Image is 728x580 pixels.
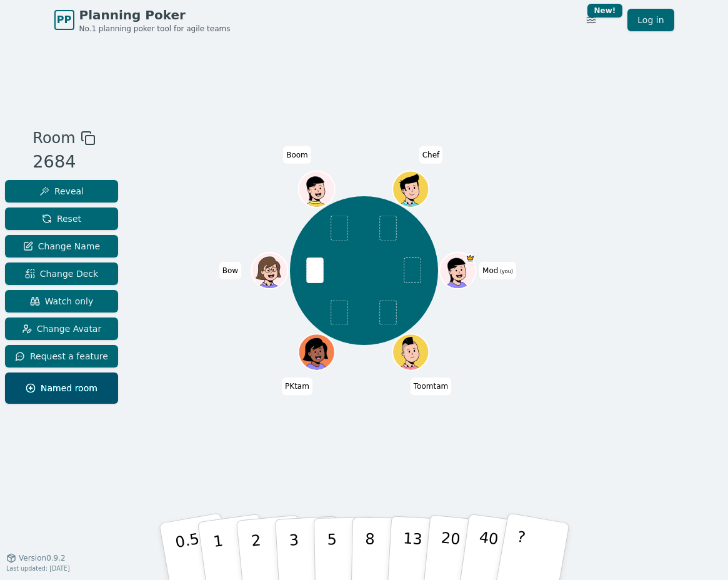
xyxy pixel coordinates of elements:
button: Change Name [5,235,118,257]
span: Reveal [39,185,84,197]
span: Version 0.9.2 [19,553,66,563]
button: New! [580,9,602,31]
a: Log in [627,9,674,31]
div: New! [587,4,623,17]
span: Click to change your name [282,377,312,395]
button: Reset [5,207,118,230]
span: Mod is the host [466,254,476,263]
span: (you) [498,269,513,274]
button: Click to change your avatar [441,254,475,287]
button: Change Deck [5,262,118,285]
span: Planning Poker [79,6,231,24]
span: Change Avatar [22,322,102,335]
span: Change Deck [25,267,98,280]
span: No.1 planning poker tool for agile teams [79,24,231,34]
span: Click to change your name [479,262,516,279]
span: Reset [42,212,81,225]
span: Last updated: [DATE] [6,565,70,572]
button: Version0.9.2 [6,553,66,563]
span: Named room [26,382,97,394]
button: Reveal [5,180,118,202]
span: Change Name [23,240,100,252]
a: PPPlanning PokerNo.1 planning poker tool for agile teams [54,6,231,34]
span: Click to change your name [411,377,451,395]
button: Request a feature [5,345,118,367]
span: Room [32,127,75,149]
span: Click to change your name [283,146,311,163]
span: Click to change your name [219,262,241,279]
button: Watch only [5,290,118,312]
button: Named room [5,372,118,404]
span: Request a feature [15,350,108,362]
button: Change Avatar [5,317,118,340]
span: PP [57,12,71,27]
span: Watch only [30,295,94,307]
span: Click to change your name [419,146,443,163]
div: 2684 [32,149,95,175]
